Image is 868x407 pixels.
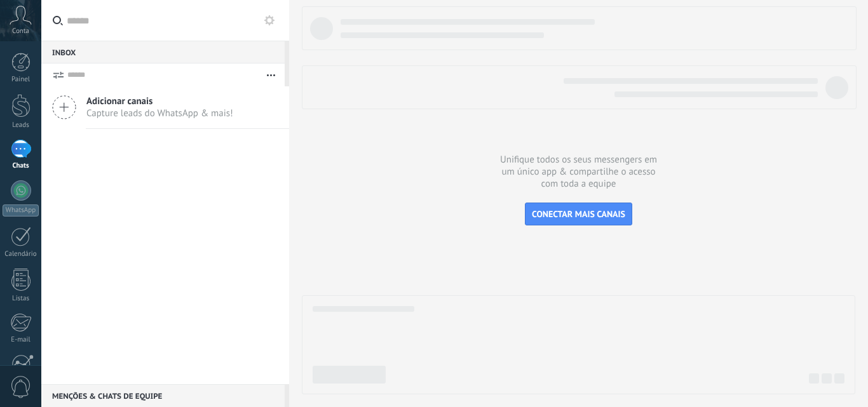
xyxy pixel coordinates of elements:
span: Conta [12,27,29,36]
div: Menções & Chats de equipe [41,384,285,407]
div: Listas [3,295,39,303]
span: Adicionar canais [86,95,233,107]
div: Leads [3,121,39,130]
span: CONECTAR MAIS CANAIS [532,208,625,220]
button: CONECTAR MAIS CANAIS [525,203,632,225]
div: E-mail [3,336,39,344]
div: Painel [3,76,39,84]
div: Chats [3,162,39,170]
div: Inbox [41,41,285,63]
div: Calendário [3,250,39,258]
div: WhatsApp [3,204,39,217]
span: Capture leads do WhatsApp & mais! [86,107,233,119]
